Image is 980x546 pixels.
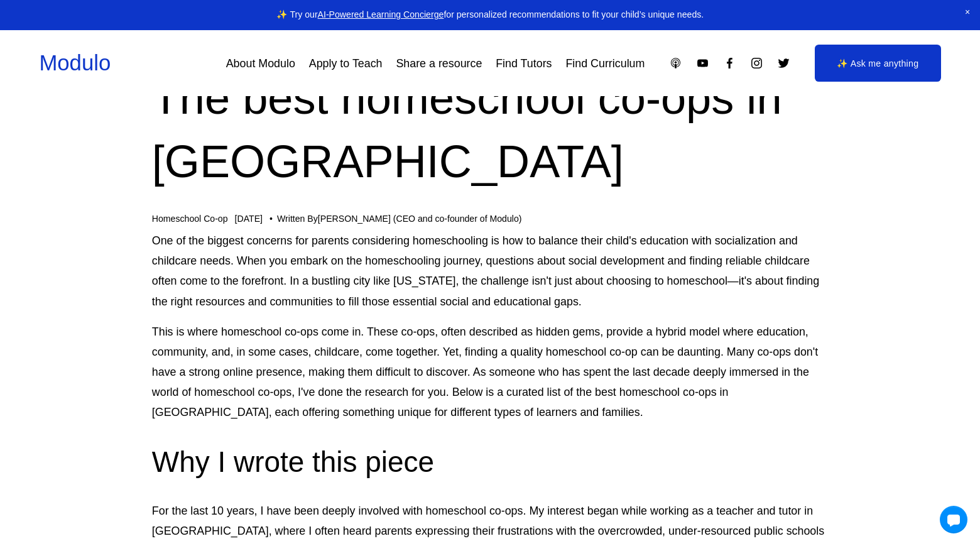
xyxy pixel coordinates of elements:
a: [PERSON_NAME] (CEO and co-founder of Modulo) [318,214,522,224]
a: Modulo [39,51,111,75]
a: Instagram [750,57,763,70]
p: One of the biggest concerns for parents considering homeschooling is how to balance their child's... [152,231,828,312]
a: Find Tutors [496,52,552,75]
a: AI-Powered Learning Concierge [318,9,444,19]
a: Homeschool Co-op [152,214,228,224]
a: YouTube [696,57,709,70]
a: Apply to Teach [309,52,383,75]
p: This is where homeschool co-ops come in. These co-ops, often described as hidden gems, provide a ... [152,322,828,423]
a: Facebook [723,57,736,70]
a: ✨ Ask me anything [815,45,941,81]
a: Twitter [777,57,790,70]
a: Apple Podcasts [669,57,682,70]
span: [DATE] [235,214,263,224]
div: Written By [277,214,521,224]
a: About Modulo [226,52,295,75]
a: Find Curriculum [565,52,645,75]
h2: Why I wrote this piece [152,443,828,481]
a: Share a resource [396,52,482,75]
h1: The best homeschool co-ops in [GEOGRAPHIC_DATA] [152,67,828,194]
